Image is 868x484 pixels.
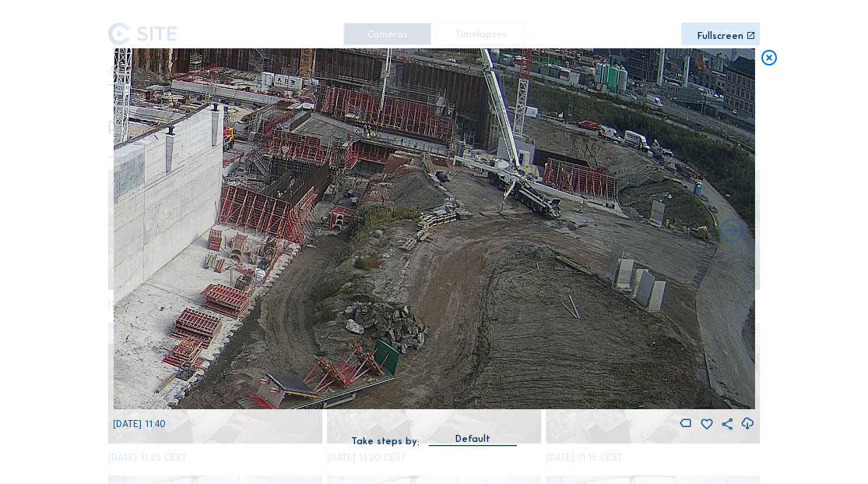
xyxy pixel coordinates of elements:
[428,432,517,445] div: Default
[698,31,743,41] div: Fullscreen
[113,48,754,410] img: Image
[718,217,746,246] i: Back
[113,419,166,429] span: [DATE] 11:40
[351,436,420,446] div: Take steps by:
[455,432,490,446] div: Default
